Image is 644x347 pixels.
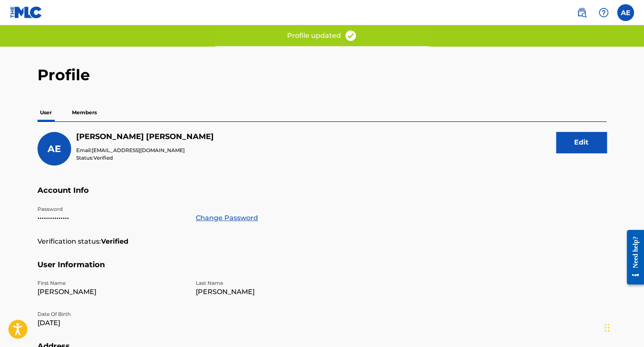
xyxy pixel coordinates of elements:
p: Members [69,104,99,121]
a: Public Search [573,4,590,21]
img: help [599,8,609,18]
p: First Name [37,279,186,287]
a: Change Password [196,213,258,223]
p: Verification status: [37,237,101,247]
p: Last Name [196,279,344,287]
div: Help [595,4,612,21]
p: Date Of Birth [37,310,186,318]
p: [DATE] [37,318,186,328]
p: Email: [76,147,214,154]
iframe: Chat Widget [602,307,644,347]
span: AE [48,143,61,155]
iframe: Resource Center [620,223,644,291]
h2: Profile [37,66,607,84]
p: [PERSON_NAME] [37,287,186,297]
p: User [37,104,54,121]
h5: User Information [37,260,607,280]
span: [EMAIL_ADDRESS][DOMAIN_NAME] [92,147,185,153]
img: MLC Logo [10,6,43,18]
img: search [577,8,587,18]
span: Verified [93,155,113,161]
img: access [344,29,357,42]
p: Status: [76,154,214,162]
h5: Alexander Edwards [76,132,214,142]
p: Password [37,205,186,213]
strong: Verified [101,237,128,247]
p: ••••••••••••••• [37,213,186,223]
p: Profile updated [287,31,341,41]
div: User Menu [617,4,634,21]
div: Drag [604,315,609,340]
h5: Account Info [37,186,607,205]
button: Edit [556,132,607,153]
p: [PERSON_NAME] [196,287,344,297]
